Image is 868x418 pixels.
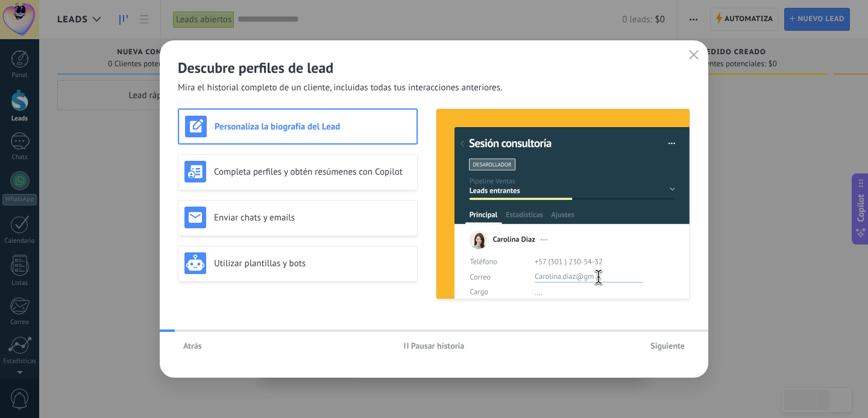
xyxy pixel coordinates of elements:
[645,337,690,355] button: Siguiente
[214,212,411,223] h3: Enviar chats y emails
[178,82,502,94] span: Mira el historial completo de un cliente, incluidas todas tus interacciones anteriores.
[398,337,470,355] button: Pausar historia
[183,342,202,350] span: Atrás
[178,58,690,77] h2: Descubre perfiles de lead
[214,258,411,269] h3: Utilizar plantillas y bots
[215,121,410,133] h3: Personaliza la biografía del Lead
[411,342,465,350] span: Pausar historia
[178,337,207,355] button: Atrás
[214,166,411,178] h3: Completa perfiles y obtén resúmenes con Copilot
[650,342,685,350] span: Siguiente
